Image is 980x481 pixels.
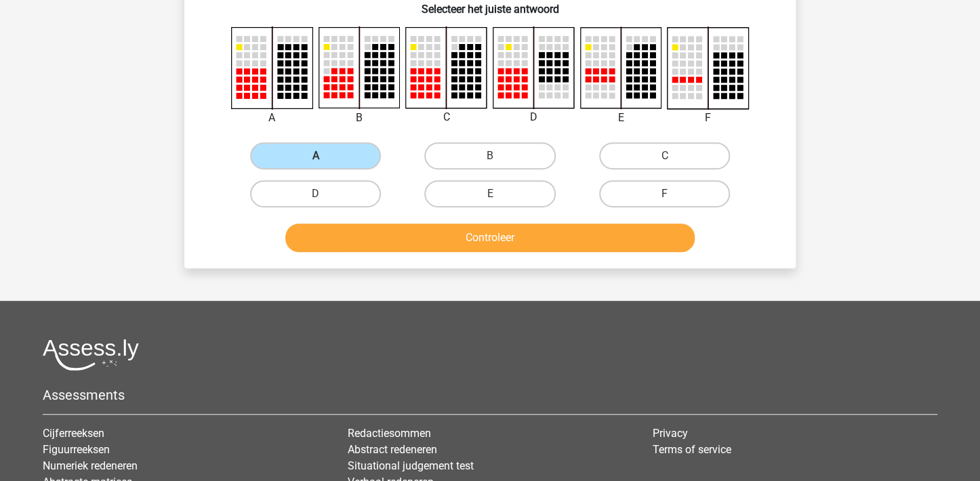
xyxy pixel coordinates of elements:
[599,180,730,207] label: F
[599,142,730,169] label: C
[43,459,138,472] a: Numeriek redeneren
[348,427,431,440] a: Redactiesommen
[43,443,110,456] a: Figuurreeksen
[348,459,474,472] a: Situational judgement test
[424,180,555,207] label: E
[250,142,381,169] label: A
[308,110,411,126] div: B
[221,110,323,126] div: A
[348,443,437,456] a: Abstract redeneren
[43,339,139,371] img: Assessly logo
[653,443,731,456] a: Terms of service
[395,109,497,125] div: C
[483,109,585,125] div: D
[250,180,381,207] label: D
[653,427,688,440] a: Privacy
[570,110,672,126] div: E
[43,387,937,403] h5: Assessments
[424,142,555,169] label: B
[657,110,759,126] div: F
[285,224,695,252] button: Controleer
[43,427,104,440] a: Cijferreeksen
